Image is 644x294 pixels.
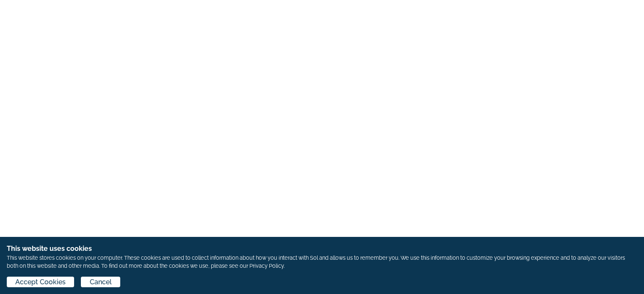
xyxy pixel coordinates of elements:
[7,277,74,287] button: Accept Cookies
[90,277,112,287] span: Cancel
[7,254,637,270] p: This website stores cookies on your computer. These cookies are used to collect information about...
[81,277,120,287] button: Cancel
[7,244,637,254] h1: This website uses cookies
[15,277,66,287] span: Accept Cookies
